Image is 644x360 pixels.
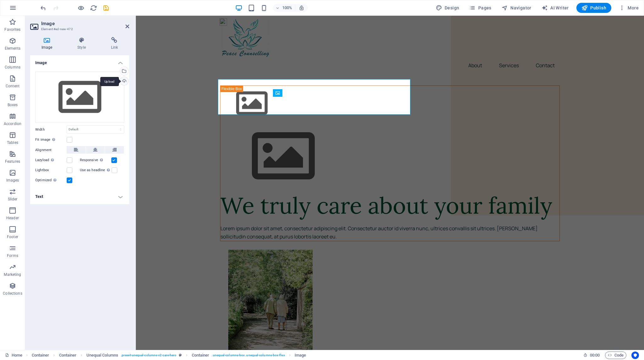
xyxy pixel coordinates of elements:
[576,3,611,13] button: Publish
[8,102,18,107] p: Boxes
[7,253,18,258] p: Forms
[192,352,209,359] span: Click to select. Double-click to edit
[35,136,67,144] label: Fit image
[179,353,182,357] i: This element is a customizable preset
[619,5,639,11] span: More
[5,65,20,70] p: Columns
[90,4,97,12] i: Reload page
[433,3,462,13] button: Design
[433,3,462,13] div: Design (Ctrl+Alt+Y)
[35,146,67,154] label: Alignment
[41,26,117,32] h3: Element #ed-new-472
[40,4,47,12] i: Undo: Add element (Ctrl+Z)
[30,189,129,204] h4: Text
[30,37,66,50] h4: Image
[616,3,641,13] button: More
[102,4,110,12] button: save
[541,5,569,11] span: AI Writer
[590,352,600,359] span: 00 00
[30,55,129,67] h4: Image
[100,37,129,50] h4: Link
[4,272,21,277] p: Marketing
[282,4,292,12] h6: 100%
[35,156,67,164] label: Lazyload
[539,3,571,13] button: AI Writer
[467,3,494,13] button: Pages
[80,166,112,174] label: Use as headline
[35,177,67,184] label: Optimized
[77,4,85,12] button: Click here to leave preview mode and continue editing
[4,121,21,126] p: Accordion
[35,128,67,131] label: Width
[581,5,606,11] span: Publish
[631,352,639,359] button: Usercentrics
[594,353,595,357] span: :
[6,215,19,221] p: Header
[5,352,22,359] a: Click to cancel selection. Double-click to open Pages
[66,37,99,50] h4: Style
[32,352,306,359] nav: breadcrumb
[120,77,129,85] a: Upload
[32,352,49,359] span: Click to select. Double-click to edit
[5,46,21,51] p: Elements
[212,352,285,359] span: . unequal-columns-box .unequal-columns-box-flex
[59,352,77,359] span: Click to select. Double-click to edit
[86,352,118,359] span: Click to select. Double-click to edit
[5,159,20,164] p: Features
[605,352,626,359] button: Code
[273,4,295,12] button: 100%
[299,5,304,11] i: On resize automatically adjust zoom level to fit chosen device.
[7,140,18,145] p: Tables
[6,178,19,183] p: Images
[469,5,491,11] span: Pages
[502,5,531,11] span: Navigator
[103,4,110,12] i: Save (Ctrl+S)
[7,234,18,239] p: Footer
[90,4,97,12] button: reload
[121,352,176,359] span: . preset-unequal-columns-v2-care-hero
[41,21,129,26] h2: Image
[608,352,624,359] span: Code
[295,352,306,359] span: Click to select. Double-click to edit
[35,166,67,174] label: Lightbox
[3,291,22,296] p: Collections
[4,27,20,32] p: Favorites
[499,3,534,13] button: Navigator
[35,72,124,123] div: Select files from the file manager, stock photos, or upload file(s)
[583,352,600,359] h6: Session time
[8,197,18,202] p: Slider
[436,5,459,11] span: Design
[80,156,111,164] label: Responsive
[6,84,19,89] p: Content
[39,4,47,12] button: undo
